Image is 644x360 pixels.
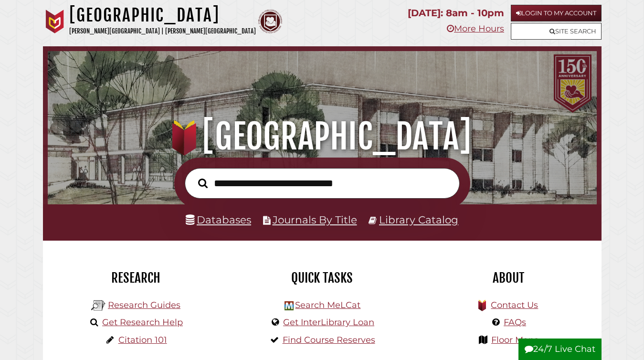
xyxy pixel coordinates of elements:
[408,5,504,21] p: [DATE]: 8am - 10pm
[491,335,538,345] a: Floor Maps
[283,317,374,328] a: Get InterLibrary Loan
[193,176,212,191] button: Search
[57,116,587,158] h1: [GEOGRAPHIC_DATA]
[198,178,208,189] i: Search
[285,301,294,310] img: Hekman Library Logo
[43,10,67,33] img: Calvin University
[50,270,222,286] h2: Research
[108,300,180,310] a: Research Guides
[102,317,183,328] a: Get Research Help
[258,10,282,33] img: Calvin Theological Seminary
[236,270,408,286] h2: Quick Tasks
[283,335,375,345] a: Find Course Reserves
[379,213,458,226] a: Library Catalog
[511,23,602,40] a: Site Search
[69,5,256,26] h1: [GEOGRAPHIC_DATA]
[295,300,360,310] a: Search MeLCat
[273,213,357,226] a: Journals By Title
[186,213,251,226] a: Databases
[69,26,256,37] p: [PERSON_NAME][GEOGRAPHIC_DATA] | [PERSON_NAME][GEOGRAPHIC_DATA]
[504,317,526,328] a: FAQs
[511,5,602,21] a: Login to My Account
[491,300,538,310] a: Contact Us
[118,335,167,345] a: Citation 101
[447,23,504,34] a: More Hours
[422,270,594,286] h2: About
[91,298,106,313] img: Hekman Library Logo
